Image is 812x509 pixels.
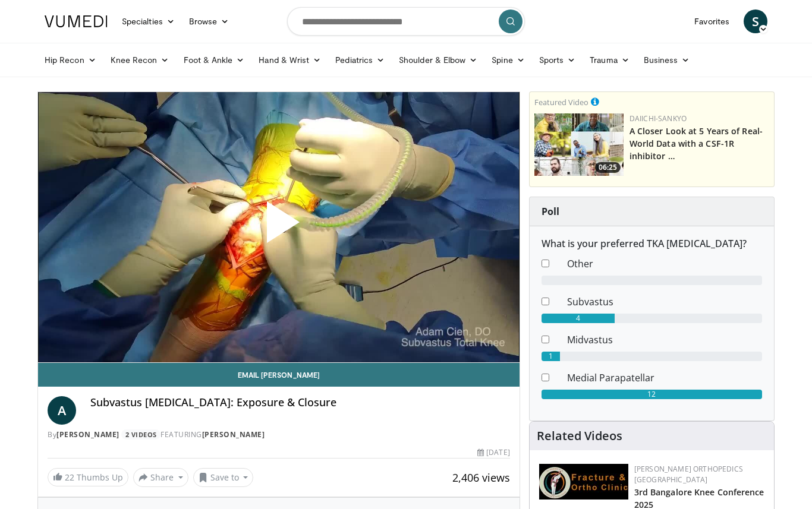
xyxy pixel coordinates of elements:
[45,15,108,27] img: VuMedi Logo
[38,92,520,363] video-js: Video Player
[542,352,560,361] div: 1
[133,468,188,487] button: Share
[193,468,254,487] button: Save to
[630,113,687,124] a: Daiichi-Sankyo
[202,429,265,440] a: [PERSON_NAME]
[90,396,510,409] h4: Subvastus [MEDICAL_DATA]: Exposure & Closure
[534,113,624,176] img: 93c22cae-14d1-47f0-9e4a-a244e824b022.png.150x105_q85_crop-smart_upscale.jpg
[539,464,628,499] img: 1ab50d05-db0e-42c7-b700-94c6e0976be2.jpeg.150x105_q85_autocrop_double_scale_upscale_version-0.2.jpg
[744,10,767,33] a: S
[637,48,697,72] a: Business
[630,125,763,162] a: A Closer Look at 5 Years of Real-World Data with a CSF-1R inhibitor …
[595,162,621,173] span: 06:25
[103,48,177,72] a: Knee Recon
[532,48,583,72] a: Sports
[687,10,737,33] a: Favorites
[558,371,771,385] dd: Medial Parapatellar
[65,472,74,483] span: 22
[634,464,743,485] a: [PERSON_NAME] Orthopedics [GEOGRAPHIC_DATA]
[542,238,762,249] h6: What is your preferred TKA [MEDICAL_DATA]?
[558,295,771,309] dd: Subvastus
[182,10,237,33] a: Browse
[452,470,510,485] span: 2,406 views
[121,429,160,440] a: 2 Videos
[558,333,771,347] dd: Midvastus
[542,205,559,218] strong: Poll
[115,10,182,33] a: Specialties
[477,447,509,458] div: [DATE]
[172,169,386,285] button: Play Video
[48,468,128,486] a: 22 Thumbs Up
[38,363,520,387] a: Email [PERSON_NAME]
[542,314,615,323] div: 4
[251,48,328,72] a: Hand & Wrist
[392,48,484,72] a: Shoulder & Elbow
[48,429,510,440] div: By FEATURING
[56,429,119,440] a: [PERSON_NAME]
[537,429,622,443] h4: Related Videos
[542,390,762,399] div: 12
[484,48,531,72] a: Spine
[534,97,588,108] small: Featured Video
[583,48,637,72] a: Trauma
[534,113,624,176] a: 06:25
[558,257,771,271] dd: Other
[177,48,252,72] a: Foot & Ankle
[328,48,392,72] a: Pediatrics
[287,7,525,36] input: Search topics, interventions
[48,396,76,425] a: A
[37,48,103,72] a: Hip Recon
